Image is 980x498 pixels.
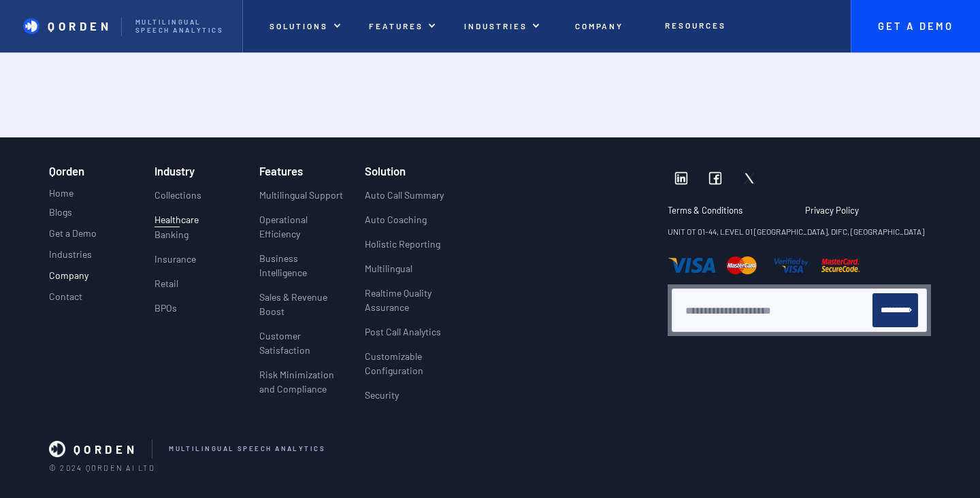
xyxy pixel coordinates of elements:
[154,227,189,252] a: Banking
[154,301,177,315] p: BPOs
[365,237,440,251] p: Holistic Reporting
[365,261,412,286] a: Multilingual
[668,227,924,236] strong: UNIT OT 01-44, LEVEL 01 [GEOGRAPHIC_DATA], DIFC, [GEOGRAPHIC_DATA]
[154,188,201,202] p: Collections
[259,212,344,241] p: Operational Efficiency
[49,463,931,472] p: © 2024 Qorden AI LTD
[154,227,189,242] p: Banking
[49,291,82,303] p: Contact
[365,188,444,212] a: Auto Call Summary
[805,205,859,225] a: Privacy Policy
[259,212,344,251] a: Operational Efficiency
[668,205,794,225] a: Terms & Conditions
[365,325,441,339] p: Post Call Analytics
[154,212,180,227] a: Healthcare
[365,349,470,378] p: Customizable Configuration
[365,212,427,227] p: Auto Coaching
[365,325,441,349] a: Post Call Analytics
[259,251,344,290] a: Business Intelligence
[575,21,624,31] p: Company
[805,205,859,216] p: Privacy Policy
[49,165,84,182] h3: Qorden
[259,329,344,367] a: Customer Satisfaction
[685,293,918,327] form: Newsletter
[259,329,344,357] p: Customer Satisfaction
[49,186,73,200] p: Home
[259,165,303,177] h3: Features
[365,188,444,202] p: Auto Call Summary
[154,252,196,276] a: Insurance
[49,228,97,245] a: Get a Demo
[365,388,399,412] a: Security
[49,270,88,282] p: Company
[48,19,112,33] p: Qorden
[49,249,92,266] a: Industries
[365,212,427,237] a: Auto Coaching
[259,290,344,329] a: Sales & Revenue Boost
[864,20,966,33] p: Get A Demo
[259,367,344,406] a: Risk Minimization and Compliance
[73,442,138,456] p: QORDEN
[49,186,73,203] a: Home
[365,286,470,314] p: Realtime Quality Assurance
[49,228,97,239] p: Get a Demo
[154,188,201,212] a: Collections
[365,286,470,325] a: Realtime Quality Assurance
[154,301,177,325] a: BPOs
[169,445,325,453] p: mULTILINGUAL sPEECH aNALYTICS
[154,276,178,301] a: Retail
[154,165,195,177] h3: Industry
[464,21,527,31] p: Industries
[259,188,343,212] a: Multilingual Support
[259,188,343,202] p: Multilingual Support
[49,249,92,261] p: Industries
[49,439,912,459] a: QORDENmULTILINGUAL sPEECH aNALYTICS
[365,349,470,388] a: Customizable Configuration
[154,252,196,266] p: Insurance
[49,207,72,224] a: Blogs
[154,276,178,290] p: Retail
[49,207,72,218] p: Blogs
[49,291,82,308] a: Contact
[259,367,344,396] p: Risk Minimization and Compliance
[259,290,344,318] p: Sales & Revenue Boost
[269,21,328,31] p: Solutions
[365,165,406,177] h3: Solution
[365,388,399,402] p: Security
[49,270,88,287] a: Company
[365,261,412,276] p: Multilingual
[369,21,423,31] p: Features
[135,18,228,35] p: Multilingual Speech analytics
[259,251,344,280] p: Business Intelligence
[365,237,440,261] a: Holistic Reporting
[668,205,780,216] p: Terms & Conditions
[665,20,725,30] p: Resources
